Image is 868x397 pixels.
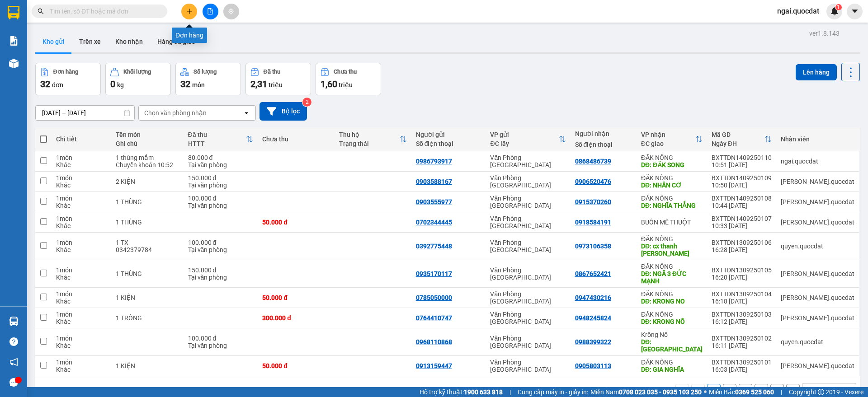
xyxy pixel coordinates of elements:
[781,178,854,185] div: simon.quocdat
[575,178,611,185] div: 0906520476
[50,6,156,16] input: Tìm tên, số ĐT hoặc mã đơn
[641,235,703,243] div: ĐĂK NÔNG
[781,158,854,165] div: ngai.quocdat
[704,390,707,394] span: ⚪️
[416,178,452,185] div: 0903588167
[56,335,106,342] div: 1 món
[641,219,703,226] div: BUÔN MÊ THUỘT
[781,387,782,397] span: |
[490,311,566,325] div: Văn Phòng [GEOGRAPHIC_DATA]
[116,161,179,168] div: Chuyển khoản 10:52
[334,69,357,75] div: Chưa thu
[40,79,50,89] span: 32
[56,182,106,189] div: Khác
[575,362,611,369] div: 0905803113
[9,59,19,68] img: warehouse-icon
[641,359,703,366] div: ĐĂK NÔNG
[490,239,566,253] div: Văn Phòng [GEOGRAPHIC_DATA]
[575,198,611,206] div: 0915370260
[416,270,452,277] div: 0935170117
[316,63,381,95] button: Chưa thu1,60 triệu
[188,202,254,209] div: Tại văn phòng
[56,366,106,373] div: Khác
[181,4,197,19] button: plus
[847,4,863,19] button: caret-down
[486,127,570,151] th: Toggle SortBy
[518,387,588,397] span: Cung cấp máy in - giấy in:
[712,239,772,246] div: BXTTDN1309250106
[250,79,267,89] span: 2,31
[843,387,850,394] svg: open
[339,81,353,89] span: triệu
[188,335,254,342] div: 100.000 đ
[712,222,772,229] div: 10:33 [DATE]
[509,387,511,397] span: |
[56,202,106,209] div: Khác
[712,131,764,138] div: Mã GD
[490,290,566,305] div: Văn Phòng [GEOGRAPHIC_DATA]
[262,135,330,143] div: Chưa thu
[641,161,703,168] div: DĐ: ĐĂK SONG
[116,314,179,322] div: 1 TRỐNG
[186,8,193,14] span: plus
[188,246,254,253] div: Tại văn phòng
[712,342,772,349] div: 16:11 [DATE]
[302,98,311,107] sup: 2
[735,388,774,396] strong: 0369 525 060
[641,270,703,285] div: DĐ: NGÃ 3 ĐỨC MẠNH
[712,290,772,298] div: BXTTDN1309250104
[641,154,703,161] div: ĐĂK NÔNG
[641,331,703,338] div: Krông Nô
[641,263,703,270] div: ĐĂK NÔNG
[575,130,632,137] div: Người nhận
[188,182,254,189] div: Tại văn phòng
[712,154,772,161] div: BXTTDN1409250110
[830,7,839,15] img: icon-new-feature
[712,202,772,209] div: 10:44 [DATE]
[188,131,246,138] div: Đã thu
[56,174,106,182] div: 1 món
[36,106,134,120] input: Select a date range.
[575,338,611,346] div: 0988399322
[339,140,400,147] div: Trạng thái
[781,198,854,206] div: simon.quocdat
[781,135,854,143] div: Nhân viên
[180,79,190,89] span: 32
[464,388,503,396] strong: 1900 633 818
[575,314,611,322] div: 0948245824
[781,338,854,346] div: quyen.quocdat
[641,131,695,138] div: VP nhận
[188,266,254,274] div: 150.000 đ
[712,318,772,325] div: 16:12 [DATE]
[641,195,703,202] div: ĐĂK NÔNG
[490,140,558,147] div: ĐC lấy
[712,161,772,168] div: 10:51 [DATE]
[144,108,207,117] div: Chọn văn phòng nhận
[188,239,254,246] div: 100.000 đ
[9,337,18,346] span: question-circle
[116,178,179,185] div: 2 KIỆN
[416,243,452,250] div: 0392775448
[203,4,218,19] button: file-add
[712,311,772,318] div: BXTTDN1309250103
[837,4,840,10] span: 1
[193,69,217,75] div: Số lượng
[192,81,205,89] span: món
[781,270,854,277] div: simon.quocdat
[641,318,703,325] div: DĐ: KRONG NÔ
[56,161,106,168] div: Khác
[56,222,106,229] div: Khác
[490,131,558,138] div: VP gửi
[116,239,179,246] div: 1 TX
[150,31,203,52] button: Hàng đã giao
[56,318,106,325] div: Khác
[35,31,72,52] button: Kho gửi
[321,79,337,89] span: 1,60
[110,79,115,89] span: 0
[52,81,63,89] span: đơn
[712,274,772,281] div: 16:20 [DATE]
[490,174,566,189] div: Văn Phòng [GEOGRAPHIC_DATA]
[9,317,19,326] img: warehouse-icon
[56,311,106,318] div: 1 món
[781,243,854,250] div: quyen.quocdat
